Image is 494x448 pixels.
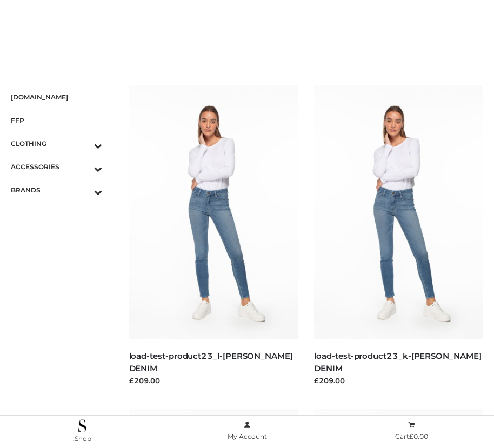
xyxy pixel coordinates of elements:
[314,375,483,386] div: £209.00
[228,432,267,440] span: My Account
[11,184,102,196] span: BRANDS
[129,351,293,373] a: load-test-product23_l-[PERSON_NAME] DENIM
[314,351,481,373] a: load-test-product23_k-[PERSON_NAME] DENIM
[129,375,298,386] div: £209.00
[64,155,102,178] button: Toggle Submenu
[64,178,102,202] button: Toggle Submenu
[165,419,330,443] a: My Account
[329,419,494,443] a: Cart£0.00
[11,137,102,150] span: CLOTHING
[409,432,413,440] span: £
[409,432,428,440] bdi: 0.00
[11,178,102,202] a: BRANDSToggle Submenu
[11,155,102,178] a: ACCESSORIESToggle Submenu
[64,132,102,155] button: Toggle Submenu
[11,109,102,132] a: FFP
[11,91,102,103] span: [DOMAIN_NAME]
[11,85,102,109] a: [DOMAIN_NAME]
[11,161,102,173] span: ACCESSORIES
[11,114,102,126] span: FFP
[78,419,86,432] img: .Shop
[395,432,428,440] span: Cart
[73,434,91,443] span: .Shop
[11,132,102,155] a: CLOTHINGToggle Submenu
